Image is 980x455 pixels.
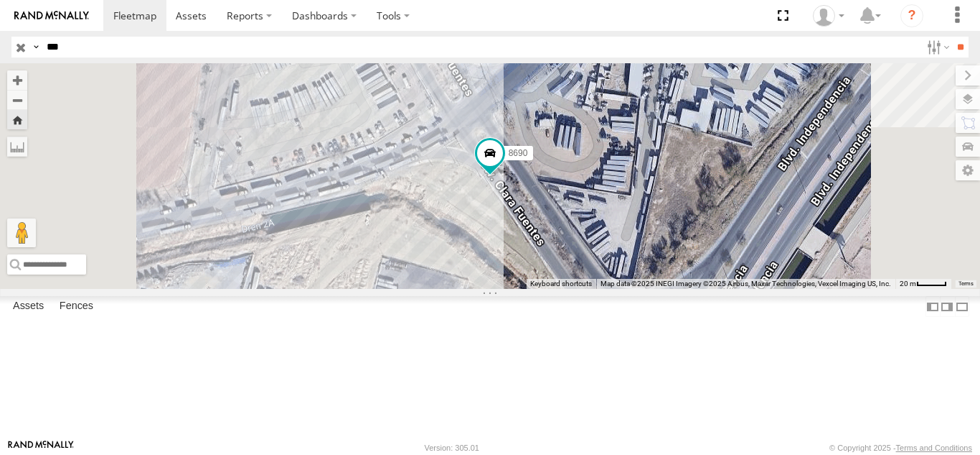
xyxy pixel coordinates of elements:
[8,441,74,455] a: Visit our Website
[958,280,974,286] a: Terms
[530,279,592,289] button: Keyboard shortcuts
[425,443,479,452] div: Version: 305.01
[509,148,528,158] span: 8690
[7,110,27,129] button: Zoom Home
[7,90,27,110] button: Zoom out
[895,279,951,289] button: Map Scale: 20 m per 39 pixels
[7,70,27,90] button: Zoom in
[896,443,972,452] a: Terms and Conditions
[30,37,42,58] label: Search Query
[900,280,916,288] span: 20 m
[956,160,980,180] label: Map Settings
[829,443,972,452] div: © Copyright 2025 -
[7,137,27,157] label: Measure
[955,296,969,317] label: Hide Summary Table
[14,11,89,21] img: rand-logo.svg
[600,280,891,288] span: Map data ©2025 INEGI Imagery ©2025 Airbus, Maxar Technologies, Vexcel Imaging US, Inc.
[921,37,952,58] label: Search Filter Options
[6,297,51,317] label: Assets
[7,219,36,247] button: Drag Pegman onto the map to open Street View
[900,4,923,27] i: ?
[925,296,940,317] label: Dock Summary Table to the Left
[808,5,849,27] div: Daniel Lupio
[52,297,100,317] label: Fences
[940,296,954,317] label: Dock Summary Table to the Right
